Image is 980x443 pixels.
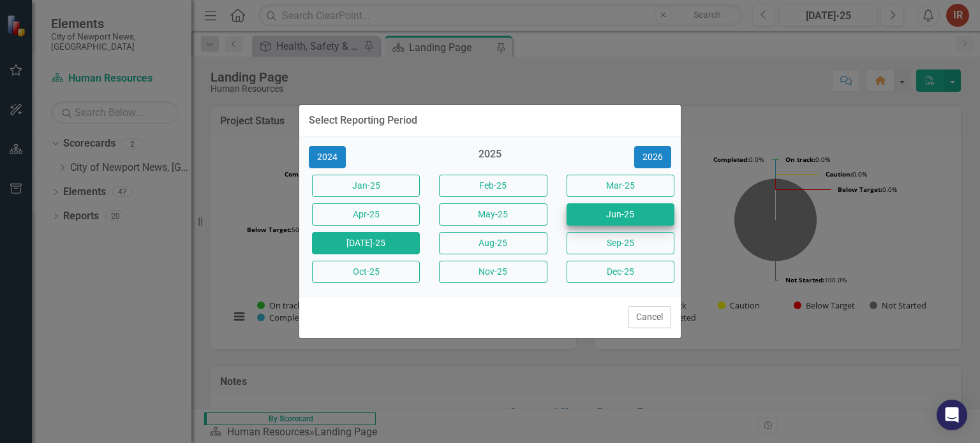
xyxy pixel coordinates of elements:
[312,203,420,226] button: Apr-25
[439,232,547,254] button: Aug-25
[312,232,420,254] button: [DATE]-25
[439,261,547,283] button: Nov-25
[436,147,544,168] div: 2025
[312,261,420,283] button: Oct-25
[567,232,674,254] button: Sep-25
[628,306,671,328] button: Cancel
[439,203,547,226] button: May-25
[937,400,967,430] div: Open Intercom Messenger
[567,261,674,283] button: Dec-25
[567,203,674,226] button: Jun-25
[309,146,346,168] button: 2024
[309,115,417,126] div: Select Reporting Period
[312,175,420,197] button: Jan-25
[634,146,671,168] button: 2026
[567,175,674,197] button: Mar-25
[439,175,547,197] button: Feb-25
